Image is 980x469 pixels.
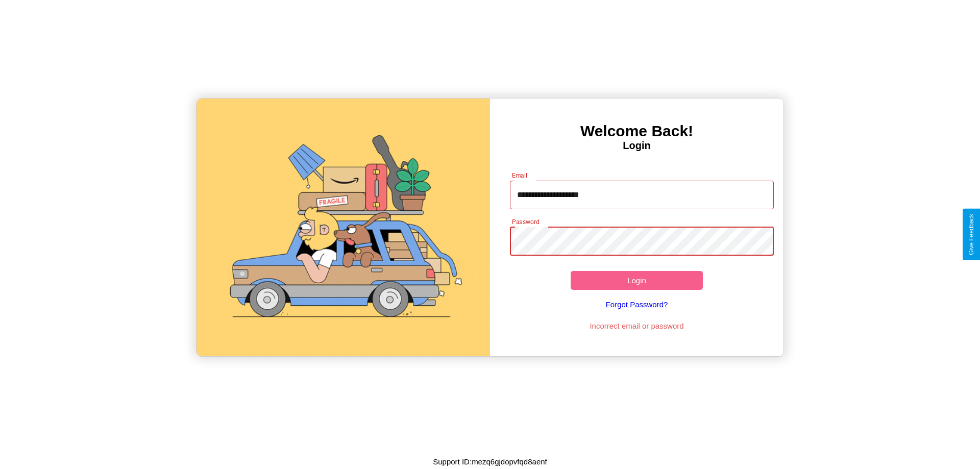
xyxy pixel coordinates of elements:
[512,171,528,180] label: Email
[490,122,783,140] h3: Welcome Back!
[505,290,769,319] a: Forgot Password?
[571,271,703,290] button: Login
[968,214,975,255] div: Give Feedback
[490,140,783,152] h4: Login
[433,455,547,468] p: Support ID: mezq6gjdopvfqd8aenf
[197,98,490,356] img: gif
[512,217,539,226] label: Password
[505,319,769,333] p: Incorrect email or password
